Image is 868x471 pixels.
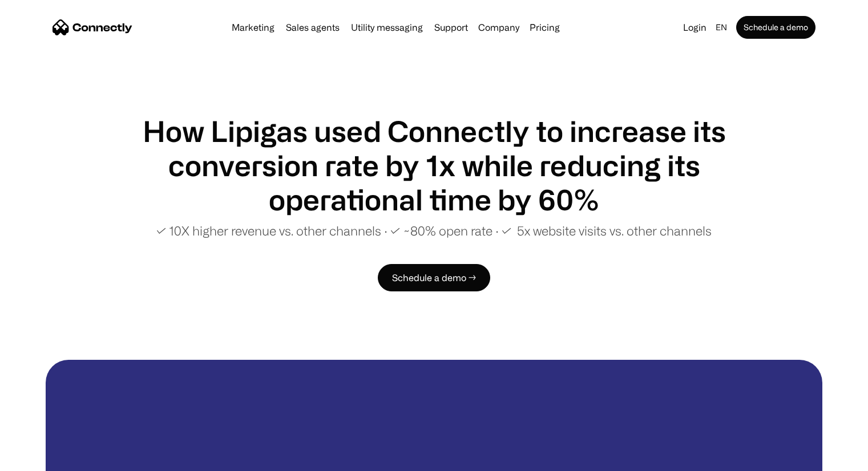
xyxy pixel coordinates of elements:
h1: How Lipigas used Connectly to increase its conversion rate by 1x while reducing its operational t... [137,114,731,217]
aside: Language selected: English [11,450,68,467]
div: en [711,19,734,35]
a: Pricing [525,23,564,32]
div: Company [475,19,523,35]
p: ✓ 10X higher revenue vs. other channels ∙ ✓ ~80% open rate ∙ ✓ 5x website visits vs. other channels [156,221,712,240]
div: en [716,19,727,35]
a: Sales agents [281,23,344,32]
a: home [53,19,132,36]
a: Utility messaging [346,23,427,32]
a: Schedule a demo → [378,264,490,291]
a: Support [430,23,473,32]
a: Marketing [227,23,279,32]
a: Schedule a demo [736,16,815,39]
ul: Language list [23,451,68,467]
div: Company [478,19,519,35]
a: Login [679,19,711,35]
